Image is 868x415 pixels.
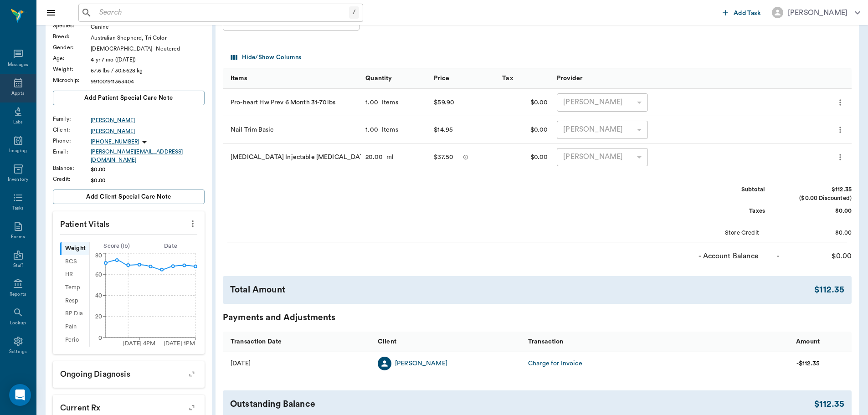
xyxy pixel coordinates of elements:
div: Age : [53,54,91,62]
tspan: 20 [95,314,102,319]
div: Quantity [361,68,429,89]
button: Close drawer [42,4,60,22]
div: $112.35 [814,398,844,411]
div: Pain [60,320,89,333]
div: Subtotal [697,185,765,194]
div: Payments and Adjustments [223,311,852,324]
div: ml [383,153,394,162]
div: ($0.00 Discounted) [783,194,852,203]
div: Items [378,125,398,134]
div: [PERSON_NAME] [557,121,648,139]
a: [PERSON_NAME][EMAIL_ADDRESS][DOMAIN_NAME] [91,148,205,164]
div: Amount [796,329,820,354]
div: Provider [552,68,690,89]
div: Charge for Invoice [528,359,582,368]
div: Microchip : [53,76,91,84]
button: Add client Special Care Note [53,190,205,204]
div: Appts [11,90,24,97]
div: Score ( lb ) [90,242,144,251]
div: Species : [53,21,91,30]
div: - [777,251,780,261]
div: $14.95 [434,123,453,137]
div: Outstanding Balance [230,398,814,411]
div: Tax [502,66,513,91]
div: Inventory [8,176,28,183]
div: $37.50 [434,150,453,164]
div: Items [378,98,398,107]
div: $59.90 [434,96,454,109]
div: $0.00 [783,251,852,261]
div: Family : [53,115,91,123]
div: BP Dia [60,307,89,321]
div: - [777,229,780,237]
div: $0.00 [498,116,552,143]
div: Client [378,329,396,354]
button: Add patient Special Care Note [53,91,205,105]
tspan: 0 [98,335,102,340]
tspan: 80 [95,253,102,258]
button: more [833,122,847,138]
div: Price [429,68,498,89]
div: Tasks [12,205,24,212]
span: Add client Special Care Note [86,192,171,202]
div: 1.00 [365,98,378,107]
tspan: 60 [95,272,102,277]
div: Forms [11,234,25,241]
div: Tax [498,68,552,89]
div: Client : [53,126,91,134]
tspan: [DATE] 4PM [123,341,156,346]
button: more [185,216,200,231]
div: / [349,6,359,19]
div: Pro-heart Hw Prev 6 Month 31-70lbs [223,89,361,116]
div: Email : [53,148,91,156]
div: Provider [557,66,582,91]
div: Items [223,68,361,89]
div: Client [373,331,524,352]
div: Australian Shepherd, Tri Color [91,34,205,42]
div: Amount [674,331,824,352]
div: Messages [8,61,29,68]
div: Imaging [9,148,27,154]
div: - Account Balance [690,251,759,261]
button: Select columns [229,51,303,65]
div: Phone : [53,137,91,145]
div: Staff [13,262,23,269]
div: Canine [91,23,205,31]
p: Patient Vitals [53,211,205,234]
div: [MEDICAL_DATA] Injectable [MEDICAL_DATA] per ml [223,143,361,171]
div: Credit : [53,175,91,183]
div: Reports [10,291,26,298]
a: [PERSON_NAME] [395,359,447,368]
button: [PERSON_NAME] [765,4,868,21]
button: more [833,149,847,165]
div: [PERSON_NAME] [91,116,205,124]
div: Perio [60,333,89,347]
div: $0.00 [498,89,552,116]
div: Labs [13,119,23,126]
div: Transaction [528,329,564,354]
tspan: 40 [95,293,102,298]
div: Quantity [365,66,392,91]
div: Date [144,242,198,251]
div: Settings [9,348,27,355]
div: Resp [60,294,89,307]
div: 4 yr 7 mo ([DATE]) [91,56,205,64]
div: Open Intercom Messenger [9,384,31,406]
div: Taxes [697,207,765,215]
div: Transaction Date [223,331,373,352]
a: [PERSON_NAME] [91,127,205,135]
div: Transaction [524,331,674,352]
div: [PERSON_NAME] [557,93,648,112]
div: $0.00 [783,207,852,215]
div: $0.00 [498,143,552,171]
div: Nail Trim Basic [223,116,361,143]
div: $0.00 [783,229,852,237]
div: [PERSON_NAME] [557,148,648,166]
div: 20.00 [365,153,383,162]
div: Breed : [53,32,91,41]
tspan: [DATE] 1PM [164,341,195,346]
div: HR [60,268,89,282]
div: Total Amount [230,283,814,297]
button: message [461,150,471,164]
